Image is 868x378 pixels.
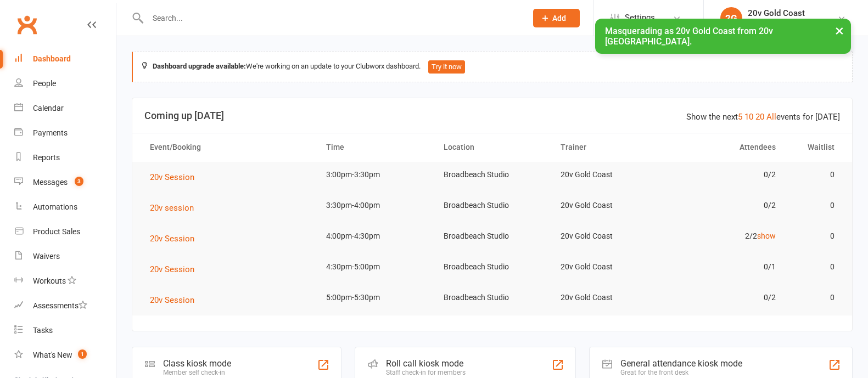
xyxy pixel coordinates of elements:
[14,47,116,71] a: Dashboard
[33,326,53,335] div: Tasks
[14,96,116,121] a: Calendar
[748,8,805,18] div: 20v Gold Coast
[434,285,551,311] td: Broadbeach Studio
[434,223,551,249] td: Broadbeach Studio
[33,301,87,310] div: Assessments
[150,201,201,215] button: 20v session
[434,162,551,188] td: Broadbeach Studio
[144,10,519,26] input: Search...
[720,7,742,29] div: 2G
[33,54,71,63] div: Dashboard
[786,254,844,280] td: 0
[150,171,202,184] button: 20v Session
[786,223,844,249] td: 0
[533,9,580,27] button: Add
[786,193,844,218] td: 0
[786,133,844,161] th: Waitlist
[668,193,786,218] td: 0/2
[386,358,466,369] div: Roll call kiosk mode
[786,162,844,188] td: 0
[14,219,116,244] a: Product Sales
[150,295,194,305] span: 20v Session
[748,18,805,28] div: 20v Gold Coast
[766,112,776,122] a: All
[78,349,87,359] span: 1
[668,285,786,311] td: 0/2
[551,254,668,280] td: 20v Gold Coast
[744,112,753,122] a: 10
[316,162,434,188] td: 3:00pm-3:30pm
[668,223,786,249] td: 2/2
[605,26,773,47] span: Masquerading as 20v Gold Coast from 20v [GEOGRAPHIC_DATA].
[150,172,194,182] span: 20v Session
[14,244,116,269] a: Waivers
[14,269,116,294] a: Workouts
[668,133,786,161] th: Attendees
[163,358,231,369] div: Class kiosk mode
[434,254,551,280] td: Broadbeach Studio
[150,264,194,274] span: 20v Session
[552,14,566,22] span: Add
[33,277,66,285] div: Workouts
[140,133,316,161] th: Event/Booking
[150,263,202,276] button: 20v Session
[153,62,246,70] strong: Dashboard upgrade available:
[33,202,77,211] div: Automations
[551,193,668,218] td: 20v Gold Coast
[551,223,668,249] td: 20v Gold Coast
[33,153,60,162] div: Reports
[14,343,116,368] a: What's New1
[33,128,68,137] div: Payments
[14,318,116,343] a: Tasks
[316,285,434,311] td: 5:00pm-5:30pm
[428,60,465,74] button: Try it now
[33,252,60,261] div: Waivers
[316,193,434,218] td: 3:30pm-4:00pm
[33,79,56,88] div: People
[13,11,41,38] a: Clubworx
[33,351,72,359] div: What's New
[150,294,202,307] button: 20v Session
[144,110,840,121] h3: Coming up [DATE]
[625,5,655,30] span: Settings
[316,133,434,161] th: Time
[33,178,68,187] div: Messages
[33,104,64,112] div: Calendar
[316,223,434,249] td: 4:00pm-4:30pm
[738,112,742,122] a: 5
[620,358,742,369] div: General attendance kiosk mode
[14,170,116,195] a: Messages 3
[434,133,551,161] th: Location
[14,195,116,219] a: Automations
[551,285,668,311] td: 20v Gold Coast
[14,121,116,145] a: Payments
[668,162,786,188] td: 0/2
[14,145,116,170] a: Reports
[757,232,776,240] a: show
[755,112,764,122] a: 20
[75,177,83,186] span: 3
[132,52,853,82] div: We're working on an update to your Clubworx dashboard.
[786,285,844,311] td: 0
[14,294,116,318] a: Assessments
[150,203,194,213] span: 20v session
[830,19,849,42] button: ×
[14,71,116,96] a: People
[551,133,668,161] th: Trainer
[620,369,742,376] div: Great for the front desk
[434,193,551,218] td: Broadbeach Studio
[150,232,202,245] button: 20v Session
[163,369,231,376] div: Member self check-in
[551,162,668,188] td: 20v Gold Coast
[686,110,840,123] div: Show the next events for [DATE]
[150,234,194,244] span: 20v Session
[316,254,434,280] td: 4:30pm-5:00pm
[33,227,80,236] div: Product Sales
[668,254,786,280] td: 0/1
[386,369,466,376] div: Staff check-in for members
